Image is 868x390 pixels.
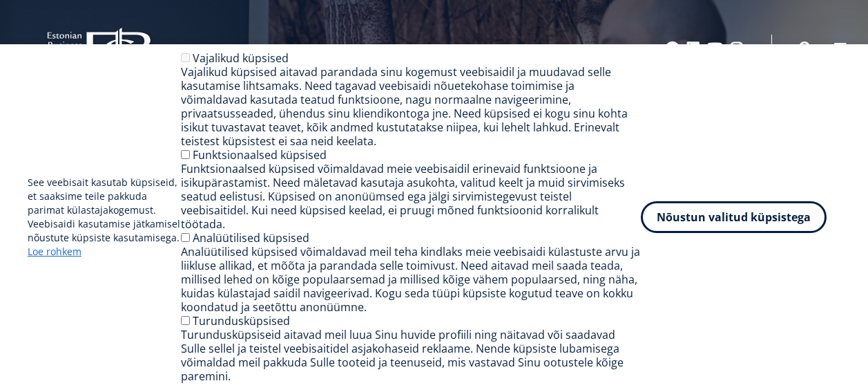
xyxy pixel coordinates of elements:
div: Turundusküpsiseid aitavad meil luua Sinu huvide profiili ning näitavad või saadavad Sulle sellel ... [181,328,642,383]
a: Instagram [730,41,744,55]
label: Turundusküpsised [193,313,290,328]
a: Facebook [666,41,679,55]
label: Analüütilised küpsised [193,230,309,245]
label: Funktsionaalsed küpsised [193,147,327,162]
label: Vajalikud küpsised [193,50,289,66]
p: See veebisait kasutab küpsiseid, et saaksime teile pakkuda parimat külastajakogemust. Veebisaidi ... [28,176,181,259]
a: Loe rohkem [28,245,81,259]
a: Youtube [707,41,723,55]
button: Nõustun valitud küpsistega [641,201,827,233]
a: Linkedin [686,41,700,55]
div: Funktsionaalsed küpsised võimaldavad meie veebisaidil erinevaid funktsioone ja isikupärastamist. ... [181,162,642,231]
div: Analüütilised küpsised võimaldavad meil teha kindlaks meie veebisaidi külastuste arvu ja liikluse... [181,245,642,314]
div: Vajalikud küpsised aitavad parandada sinu kogemust veebisaidil ja muudavad selle kasutamise lihts... [181,65,642,148]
